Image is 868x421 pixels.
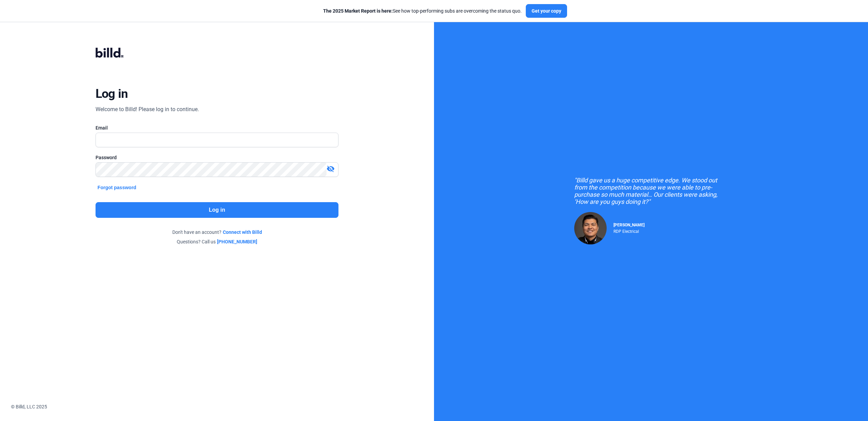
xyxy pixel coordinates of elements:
[96,86,128,101] div: Log in
[574,177,728,205] div: "Billd gave us a huge competitive edge. We stood out from the competition because we were able to...
[574,212,607,244] img: Raul Pacheco
[96,154,338,161] div: Password
[223,229,262,236] a: Connect with Billd
[96,229,338,236] div: Don't have an account?
[327,165,335,173] mat-icon: visibility_off
[613,227,645,234] div: RDP Electrical
[96,238,338,245] div: Questions? Call us
[323,8,393,14] span: The 2025 Market Report is here:
[323,7,522,14] div: See how top-performing subs are overcoming the status quo.
[96,105,199,114] div: Welcome to Billd! Please log in to continue.
[96,124,338,131] div: Email
[96,184,139,191] button: Forgot password
[96,202,338,218] button: Log in
[526,4,567,18] button: Get your copy
[217,238,257,245] a: [PHONE_NUMBER]
[613,223,645,227] span: [PERSON_NAME]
